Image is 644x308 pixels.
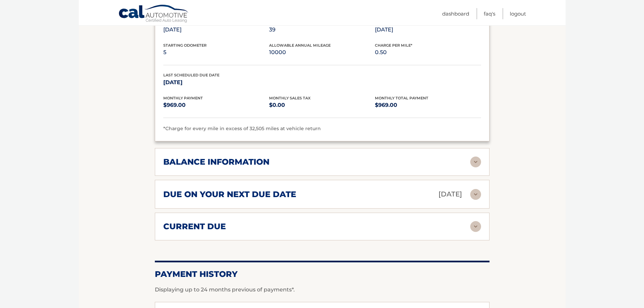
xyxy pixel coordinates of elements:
[442,8,469,19] a: Dashboard
[470,221,481,232] img: accordion-rest.svg
[163,100,269,110] p: $969.00
[163,48,269,57] p: 5
[163,125,321,132] span: *Charge for every mile in excess of 32,505 miles at vehicle return
[155,269,490,279] h2: Payment History
[269,100,375,110] p: $0.00
[163,25,269,34] p: [DATE]
[155,286,490,294] p: Displaying up to 24 months previous of payments*.
[269,25,375,34] p: 39
[118,4,189,24] a: Cal Automotive
[163,78,269,87] p: [DATE]
[163,73,219,77] span: Last Scheduled Due Date
[163,189,296,199] h2: due on your next due date
[470,157,481,167] img: accordion-rest.svg
[163,221,226,232] h2: current due
[269,43,331,48] span: Allowable Annual Mileage
[510,8,526,19] a: Logout
[375,96,428,100] span: Monthly Total Payment
[269,48,375,57] p: 10000
[163,157,269,167] h2: balance information
[375,100,481,110] p: $969.00
[375,48,481,57] p: 0.50
[269,96,311,100] span: Monthly Sales Tax
[470,189,481,200] img: accordion-rest.svg
[163,43,207,48] span: Starting Odometer
[438,188,462,200] p: [DATE]
[375,43,412,48] span: Charge Per Mile*
[163,96,203,100] span: Monthly Payment
[484,8,495,19] a: FAQ's
[375,25,481,34] p: [DATE]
